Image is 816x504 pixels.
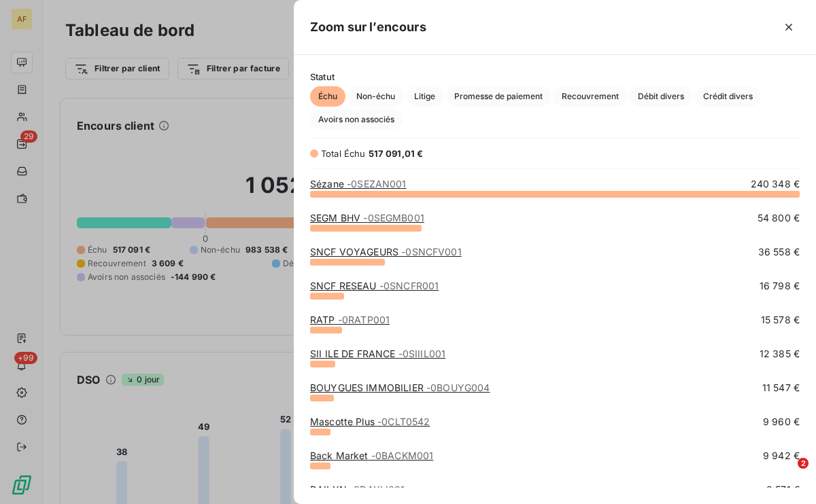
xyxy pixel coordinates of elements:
button: Débit divers [630,86,692,107]
div: grid [294,177,816,488]
button: Avoirs non associés [310,109,403,130]
a: SNCF RESEAU [310,280,439,291]
span: 9 942 € [763,449,800,463]
span: 9 960 € [763,415,800,429]
span: 11 547 € [762,381,800,395]
button: Échu [310,86,345,107]
span: - 0BACKM001 [371,450,434,461]
span: 2 [798,458,809,469]
span: - 0RATP001 [338,314,390,325]
span: - 0SNCFR001 [379,280,439,291]
a: SEGM BHV [310,212,424,223]
button: Promesse de paiement [446,86,551,107]
span: 240 348 € [751,177,800,191]
span: - 0SEZAN001 [347,178,407,190]
span: 54 800 € [758,211,800,225]
a: BOUYGUES IMMOBILIER [310,382,490,393]
span: Statut [310,71,800,82]
button: Crédit divers [695,86,761,107]
span: - 0DAYLI001 [350,484,405,495]
a: SNCF VOYAGEURS [310,246,462,257]
span: 36 558 € [758,245,800,259]
span: 16 798 € [760,279,800,293]
span: 15 578 € [761,313,800,327]
button: Recouvrement [554,86,627,107]
a: RATP [310,314,390,325]
a: Sézane [310,178,407,190]
span: 517 091,01 € [369,148,424,159]
a: Back Market [310,450,433,461]
a: DAILYN [310,484,405,495]
a: Mascotte Plus [310,416,430,427]
iframe: Intercom live chat [770,458,802,490]
span: 8 571 € [766,483,800,497]
a: SII ILE DE FRANCE [310,348,445,359]
span: - 0CLT0542 [377,416,430,427]
span: 12 385 € [760,347,800,361]
span: - 0BOUYG004 [426,382,490,393]
span: - 0SEGMB001 [363,212,424,223]
button: Non-échu [348,86,403,107]
span: - 0SNCFV001 [401,246,462,257]
button: Litige [406,86,443,107]
span: Total Échu [321,148,366,159]
span: - 0SIIIL001 [398,348,446,359]
h5: Zoom sur l’encours [310,18,426,37]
